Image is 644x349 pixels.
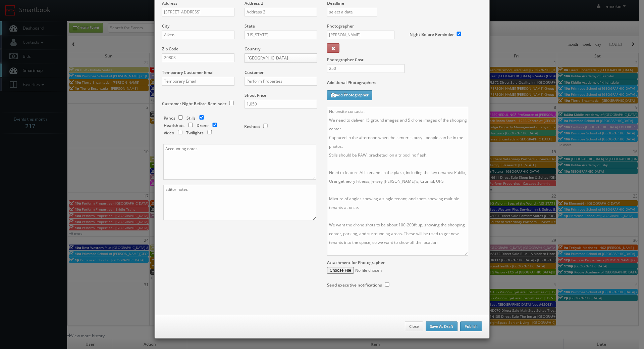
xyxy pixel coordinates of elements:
[186,115,196,121] label: Stills
[327,90,372,100] button: Add Photographer
[245,8,317,16] input: Address 2
[410,32,454,37] label: Night Before Reminder
[460,321,482,332] button: Publish
[162,0,177,6] label: Address
[245,53,317,63] a: [GEOGRAPHIC_DATA]
[162,23,169,29] label: City
[162,77,234,86] input: Temporary Email
[162,31,234,39] input: City
[327,282,382,288] label: Send executive notifications
[162,101,226,106] label: Customer Night Before Reminder
[197,123,209,128] label: Drone
[405,321,423,332] button: Close
[245,46,260,52] label: Country
[327,64,405,73] input: Photographer Cost
[327,80,482,89] label: Additional Photographers
[245,77,317,86] input: Select a customer
[162,8,234,16] input: Address
[162,53,234,62] input: Zip Code
[322,0,487,6] label: Deadline
[245,0,263,6] label: Address 2
[164,130,174,136] label: Video
[245,31,317,39] input: Select a state
[164,123,184,128] label: Headshots
[162,70,214,75] label: Temporary Customer Email
[327,8,377,16] input: select a date
[245,100,317,108] input: Shoot Price
[186,130,204,136] label: Twilights
[327,31,394,39] input: Select a photographer
[327,23,354,29] label: Photographer
[426,321,458,332] button: Save As Draft
[162,46,178,52] label: Zip Code
[245,70,264,75] label: Customer
[327,260,385,265] label: Attachment for Photographer
[244,124,260,129] label: Reshoot
[248,54,308,62] span: [GEOGRAPHIC_DATA]
[322,57,487,62] label: Photographer Cost
[164,115,175,121] label: Panos
[245,92,266,98] label: Shoot Price
[245,23,255,29] label: State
